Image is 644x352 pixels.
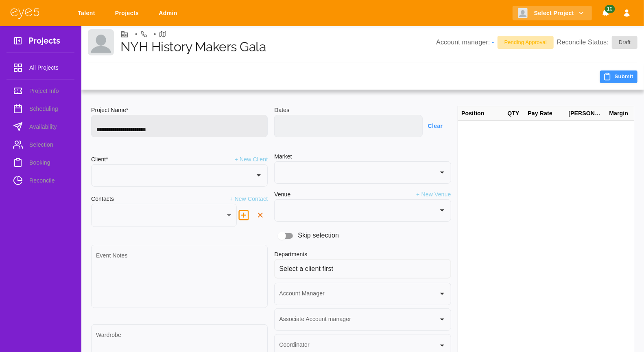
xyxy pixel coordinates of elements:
button: Submit [600,70,637,83]
h3: Projects [28,36,60,48]
button: Select Project [513,6,592,21]
h6: Departments [274,250,451,259]
p: + New Venue [416,190,451,199]
button: delete [234,206,253,224]
div: Skip selection [274,228,451,244]
span: Draft [614,38,635,46]
h1: NYH History Makers Gala [120,39,436,55]
li: • [135,29,138,39]
button: Open [437,288,448,299]
a: - [492,39,494,46]
div: Select a client first [274,259,451,279]
p: + New Contact [229,195,268,204]
a: Talent [72,6,103,21]
a: All Projects [7,59,74,76]
button: delete [253,208,268,222]
span: Pending Approval [500,38,552,46]
h6: Project Name* [91,106,268,115]
button: Notifications [598,6,613,21]
a: Admin [153,6,186,21]
button: Open [437,205,448,216]
button: Open [253,169,264,181]
h6: Venue [274,190,290,199]
h6: Client* [91,155,108,164]
p: + New Client [235,155,268,164]
p: Account manager: [436,37,494,47]
p: Reconcile Status: [557,36,637,49]
div: Position [458,106,504,121]
div: Margin [606,106,634,121]
h6: Market [274,152,451,161]
span: All Projects [29,63,68,73]
span: 10 [605,5,615,13]
img: eye5 [10,7,40,19]
img: Client logo [88,29,114,55]
div: QTY [504,106,524,121]
div: [PERSON_NAME] [565,106,606,121]
button: Open [437,340,448,351]
h6: Contacts [91,195,114,204]
button: Open [437,167,448,178]
li: • [154,29,156,39]
img: Client logo [518,8,528,18]
h6: Dates [274,106,451,115]
div: Pay Rate [524,106,565,121]
button: Open [437,314,448,325]
a: Projects [110,6,147,21]
button: Clear [423,119,451,134]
